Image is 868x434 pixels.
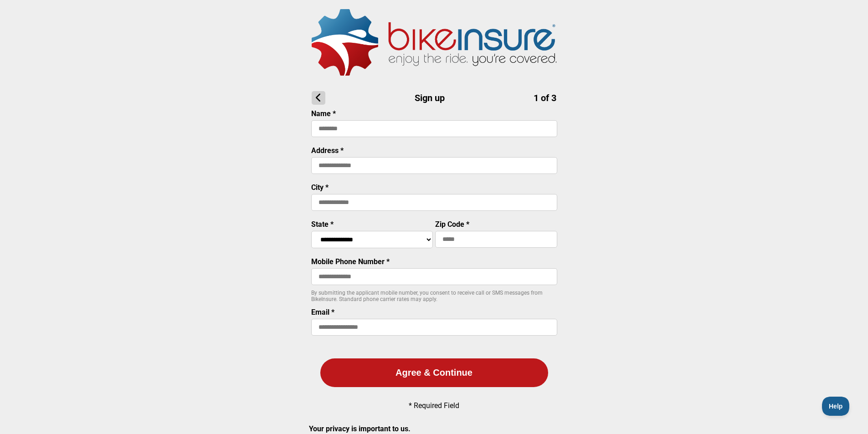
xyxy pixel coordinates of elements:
label: Zip Code * [435,220,469,229]
iframe: Toggle Customer Support [822,397,850,416]
label: Name * [311,109,336,118]
h1: Sign up [312,91,556,105]
label: State * [311,220,334,229]
label: City * [311,183,329,192]
span: 1 of 3 [534,92,556,103]
p: * Required Field [409,401,459,410]
strong: Your privacy is important to us. [309,424,411,433]
label: Email * [311,308,334,317]
p: By submitting the applicant mobile number, you consent to receive call or SMS messages from BikeI... [311,290,557,302]
button: Agree & Continue [320,358,548,387]
label: Address * [311,146,344,155]
label: Mobile Phone Number * [311,257,390,266]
